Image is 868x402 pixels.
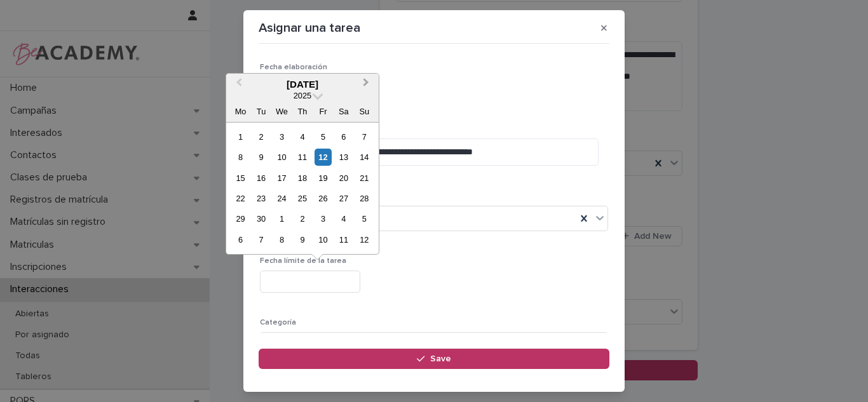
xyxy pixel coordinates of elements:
div: Choose Saturday, 11 October 2025 [335,231,352,248]
div: Sa [335,103,352,120]
button: Next Month [357,75,377,95]
span: 2025 [294,91,311,100]
div: Choose Sunday, 14 September 2025 [356,149,373,166]
span: Save [430,354,451,363]
div: Choose Friday, 26 September 2025 [315,190,332,207]
div: Choose Sunday, 12 October 2025 [356,231,373,248]
div: Choose Tuesday, 23 September 2025 [252,190,269,207]
div: Choose Monday, 6 October 2025 [232,231,249,248]
div: Choose Thursday, 9 October 2025 [294,231,311,248]
div: We [273,103,290,120]
button: Previous Month [227,75,248,95]
div: Choose Tuesday, 2 September 2025 [252,128,269,145]
div: Choose Tuesday, 30 September 2025 [252,210,269,227]
p: Asignar una tarea [259,20,360,36]
div: Choose Wednesday, 1 October 2025 [273,210,290,227]
div: Choose Saturday, 20 September 2025 [335,170,352,187]
div: Choose Thursday, 2 October 2025 [294,210,311,227]
div: Fr [315,103,332,120]
div: Choose Monday, 1 September 2025 [232,128,249,145]
div: Choose Wednesday, 10 September 2025 [273,149,290,166]
div: Choose Monday, 22 September 2025 [232,190,249,207]
div: Th [294,103,311,120]
div: month 2025-09 [230,126,374,250]
div: Choose Wednesday, 8 October 2025 [273,231,290,248]
div: Choose Tuesday, 7 October 2025 [252,231,269,248]
div: Choose Monday, 8 September 2025 [232,149,249,166]
div: Choose Wednesday, 3 September 2025 [273,128,290,145]
div: Choose Tuesday, 9 September 2025 [252,149,269,166]
div: Choose Wednesday, 24 September 2025 [273,190,290,207]
button: Save [259,349,609,369]
div: Choose Monday, 29 September 2025 [232,210,249,227]
div: Choose Sunday, 21 September 2025 [356,170,373,187]
div: Choose Saturday, 6 September 2025 [335,128,352,145]
div: Mo [232,103,249,120]
div: Choose Tuesday, 16 September 2025 [252,170,269,187]
div: Choose Sunday, 7 September 2025 [356,128,373,145]
div: Choose Monday, 15 September 2025 [232,170,249,187]
div: Choose Friday, 3 October 2025 [315,210,332,227]
span: Fecha límite de la tarea [260,257,346,265]
div: Choose Thursday, 18 September 2025 [294,170,311,187]
div: Choose Saturday, 13 September 2025 [335,149,352,166]
div: Choose Thursday, 11 September 2025 [294,149,311,166]
div: Choose Thursday, 25 September 2025 [294,190,311,207]
div: Choose Sunday, 28 September 2025 [356,190,373,207]
span: Categoría [260,319,296,326]
div: Tu [252,103,269,120]
div: Choose Wednesday, 17 September 2025 [273,170,290,187]
div: [DATE] [226,79,379,90]
div: Choose Friday, 10 October 2025 [315,231,332,248]
div: Choose Saturday, 27 September 2025 [335,190,352,207]
div: Choose Sunday, 5 October 2025 [356,210,373,227]
div: Choose Friday, 19 September 2025 [315,170,332,187]
span: Fecha elaboración [260,64,327,71]
div: Choose Friday, 12 September 2025 [315,149,332,166]
div: Choose Thursday, 4 September 2025 [294,128,311,145]
div: Choose Saturday, 4 October 2025 [335,210,352,227]
div: Choose Friday, 5 September 2025 [315,128,332,145]
div: Su [356,103,373,120]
